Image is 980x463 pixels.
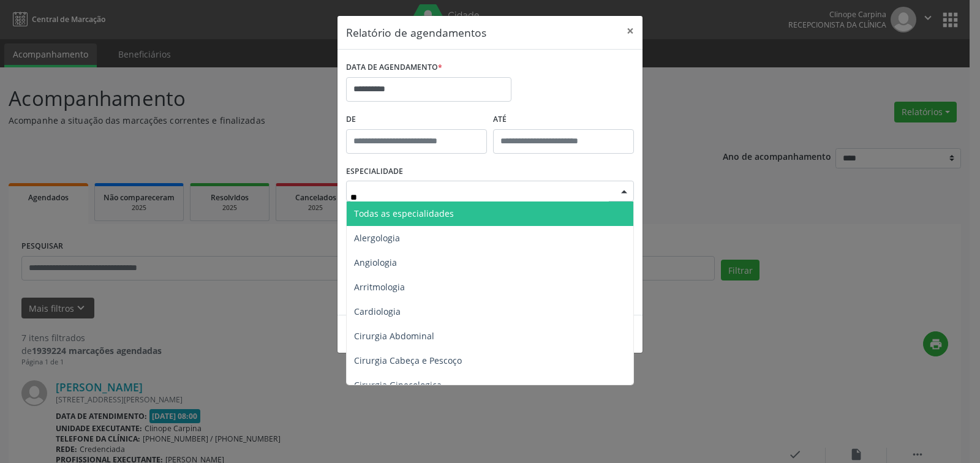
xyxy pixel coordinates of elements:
span: Cirurgia Ginecologica [354,379,442,391]
button: Close [618,16,643,46]
span: Arritmologia [354,281,405,293]
span: Angiologia [354,257,397,268]
label: ESPECIALIDADE [346,162,403,181]
label: De [346,110,487,129]
h5: Relatório de agendamentos [346,24,486,40]
label: ATÉ [493,110,634,129]
span: Cirurgia Cabeça e Pescoço [354,355,462,366]
span: Todas as especialidades [354,208,454,219]
label: DATA DE AGENDAMENTO [346,58,442,77]
span: Cardiologia [354,306,401,317]
span: Alergologia [354,232,400,244]
span: Cirurgia Abdominal [354,330,434,342]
